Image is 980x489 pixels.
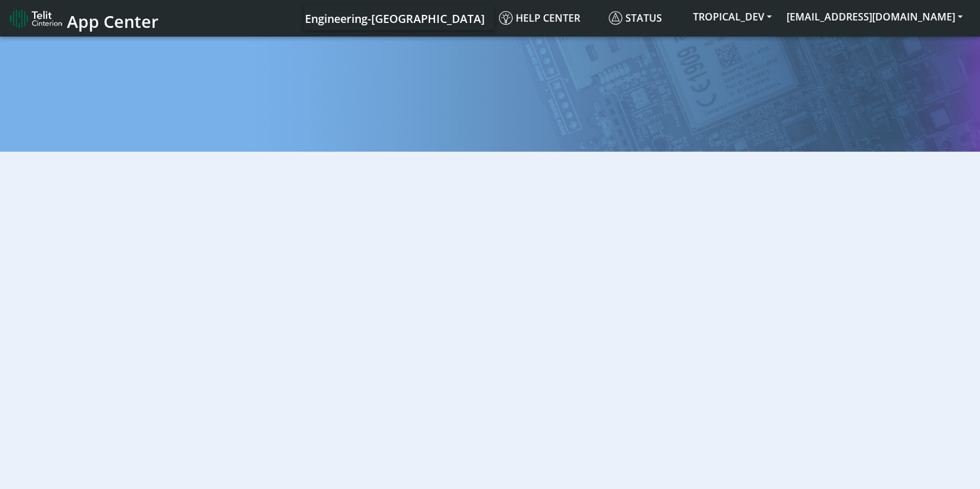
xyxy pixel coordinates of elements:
a: Your current platform instance [304,6,484,30]
span: App Center [67,10,159,33]
a: App Center [10,5,157,32]
button: [EMAIL_ADDRESS][DOMAIN_NAME] [779,6,970,28]
img: logo-telit-cinterion-gw-new.png [10,9,62,29]
span: Status [609,11,662,25]
a: Status [604,6,686,30]
img: knowledge.svg [499,11,513,25]
span: Help center [499,11,580,25]
span: Engineering-[GEOGRAPHIC_DATA] [305,11,485,26]
button: TROPICAL_DEV [686,6,779,28]
img: status.svg [609,11,622,25]
a: Help center [494,6,604,30]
